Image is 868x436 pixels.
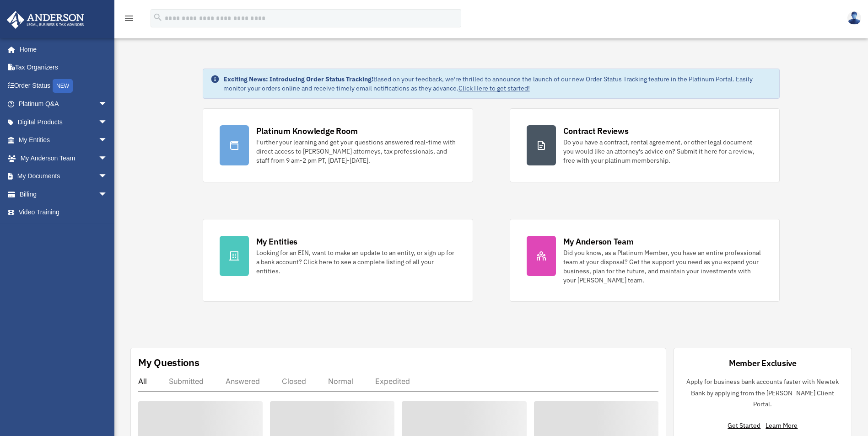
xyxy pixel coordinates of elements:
div: Do you have a contract, rental agreement, or other legal document you would like an attorney's ad... [563,138,763,165]
div: Submitted [169,377,204,386]
div: NEW [53,79,73,93]
i: menu [124,13,135,24]
span: arrow_drop_down [98,113,117,132]
a: Home [6,40,117,58]
a: menu [124,16,135,24]
div: Platinum Knowledge Room [256,125,358,137]
div: Further your learning and get your questions answered real-time with direct access to [PERSON_NAM... [256,138,456,165]
div: Looking for an EIN, want to make an update to an entity, or sign up for a bank account? Click her... [256,248,456,276]
div: Member Exclusive [729,357,797,369]
a: Platinum Knowledge Room Further your learning and get your questions answered real-time with dire... [203,108,473,182]
a: Get Started [728,421,764,430]
a: Click Here to get started! [458,84,530,92]
div: Expedited [375,377,410,386]
i: search [153,12,163,22]
a: Learn More [766,421,798,430]
a: My Entitiesarrow_drop_down [6,131,121,149]
span: arrow_drop_down [98,167,117,186]
span: arrow_drop_down [98,131,117,150]
a: Contract Reviews Do you have a contract, rental agreement, or other legal document you would like... [510,108,780,182]
div: My Questions [138,356,199,369]
a: Order StatusNEW [6,76,121,95]
p: Apply for business bank accounts faster with Newtek Bank by applying from the [PERSON_NAME] Clien... [681,376,844,410]
span: arrow_drop_down [98,149,117,168]
div: All [138,377,147,386]
a: My Anderson Teamarrow_drop_down [6,149,121,167]
img: User Pic [847,11,861,25]
a: Video Training [6,203,121,222]
a: My Anderson Team Did you know, as a Platinum Member, you have an entire professional team at your... [510,219,780,302]
a: Billingarrow_drop_down [6,185,121,203]
span: arrow_drop_down [98,185,117,204]
div: Did you know, as a Platinum Member, you have an entire professional team at your disposal? Get th... [563,248,763,285]
span: arrow_drop_down [98,95,117,114]
strong: Exciting News: Introducing Order Status Tracking! [223,75,373,83]
div: Contract Reviews [563,125,629,137]
div: Based on your feedback, we're thrilled to announce the launch of our new Order Status Tracking fe... [223,74,772,93]
a: Digital Productsarrow_drop_down [6,113,121,131]
a: My Documentsarrow_drop_down [6,167,121,186]
div: Closed [282,377,306,386]
a: My Entities Looking for an EIN, want to make an update to an entity, or sign up for a bank accoun... [203,219,473,302]
a: Tax Organizers [6,58,121,77]
img: Anderson Advisors Platinum Portal [4,11,87,29]
div: Answered [226,377,260,386]
div: My Anderson Team [563,236,634,247]
div: Normal [328,377,353,386]
div: My Entities [256,236,297,247]
a: Platinum Q&Aarrow_drop_down [6,95,121,113]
